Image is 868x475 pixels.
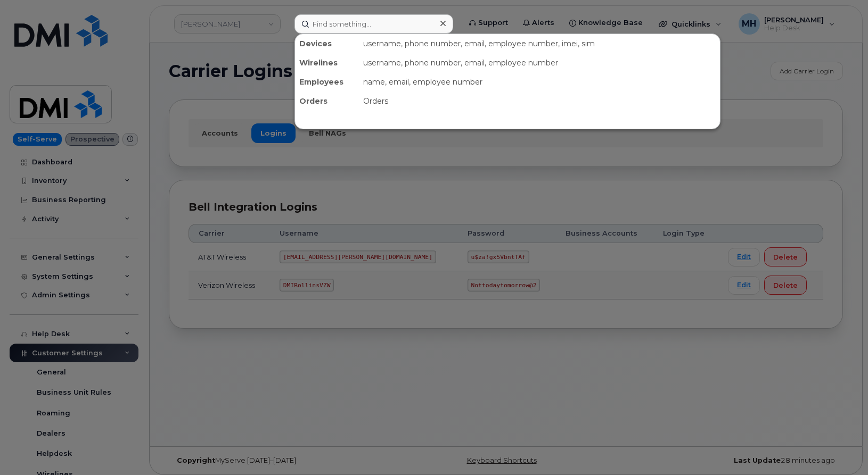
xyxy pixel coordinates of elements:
div: username, phone number, email, employee number [359,53,720,72]
div: Employees [295,72,359,91]
div: Devices [295,34,359,53]
div: name, email, employee number [359,72,720,91]
div: Orders [359,91,720,111]
div: Orders [295,91,359,111]
div: Wirelines [295,53,359,72]
div: username, phone number, email, employee number, imei, sim [359,34,720,53]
